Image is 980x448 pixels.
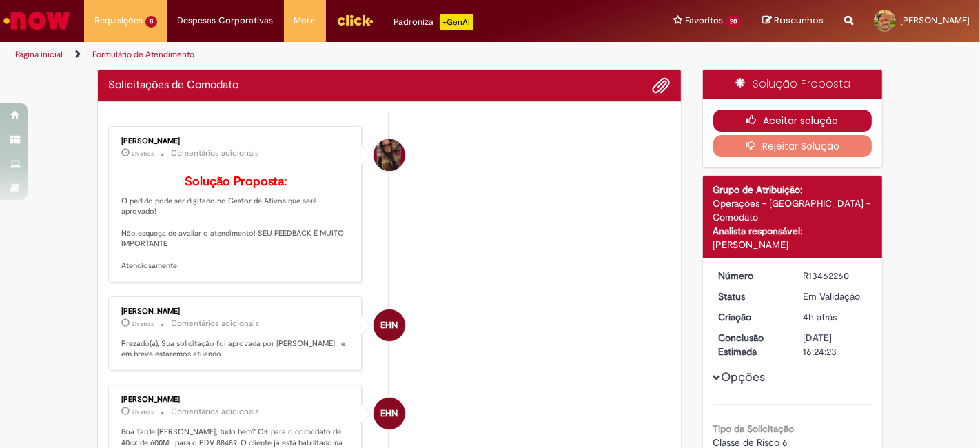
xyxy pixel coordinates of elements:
[374,398,405,429] div: Erick Henrique Nery
[92,49,194,60] a: Formulário de Atendimento
[132,150,154,158] time: 29/08/2025 15:30:32
[713,196,872,224] div: Operações - [GEOGRAPHIC_DATA] - Comodato
[803,331,867,358] div: [DATE] 16:24:23
[726,16,742,28] span: 20
[132,320,154,328] time: 29/08/2025 15:24:23
[803,269,867,283] div: R13462260
[713,183,872,196] div: Grupo de Atribuição:
[685,14,723,28] span: Favoritos
[440,14,473,30] p: +GenAi
[132,408,154,416] time: 29/08/2025 15:24:14
[121,396,351,404] div: [PERSON_NAME]
[394,14,473,30] div: Padroniza
[708,331,793,358] dt: Conclusão Estimada
[145,16,157,28] span: 8
[708,269,793,283] dt: Número
[121,307,351,316] div: [PERSON_NAME]
[171,318,259,329] small: Comentários adicionais
[803,310,867,324] div: 29/08/2025 12:50:12
[900,14,970,26] span: [PERSON_NAME]
[108,79,238,92] h2: Solicitações de Comodato Histórico de tíquete
[294,14,316,28] span: More
[132,408,154,416] span: 2h atrás
[713,224,872,238] div: Analista responsável:
[171,406,259,418] small: Comentários adicionais
[708,289,793,303] dt: Status
[185,174,287,190] b: Solução Proposta:
[132,150,154,158] span: 2h atrás
[374,309,405,341] div: Erick Henrique Nery
[121,137,351,145] div: [PERSON_NAME]
[171,147,259,159] small: Comentários adicionais
[713,238,872,252] div: [PERSON_NAME]
[94,14,143,28] span: Requisições
[803,289,867,303] div: Em Validação
[713,422,795,435] b: Tipo da Solicitação
[121,175,351,272] p: O pedido pode ser digitado no Gestor de Ativos que será aprovado! Não esqueça de avaliar o atendi...
[380,309,398,342] span: EHN
[803,311,837,323] span: 4h atrás
[15,49,63,60] a: Página inicial
[703,70,883,99] div: Solução Proposta
[762,14,824,28] a: Rascunhos
[1,7,72,34] img: ServiceNow
[774,14,824,27] span: Rascunhos
[653,77,671,94] button: Adicionar anexos
[713,110,872,132] button: Aceitar solução
[803,311,837,323] time: 29/08/2025 12:50:12
[336,10,374,30] img: click_logo_yellow_360x200.png
[708,310,793,324] dt: Criação
[121,338,351,360] p: Prezado(a), Sua solicitação foi aprovada por [PERSON_NAME] , e em breve estaremos atuando.
[132,320,154,328] span: 2h atrás
[713,135,872,157] button: Rejeitar Solução
[374,139,405,171] div: Desiree da Silva Germano
[10,42,643,68] ul: Trilhas de página
[380,397,398,430] span: EHN
[178,14,274,28] span: Despesas Corporativas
